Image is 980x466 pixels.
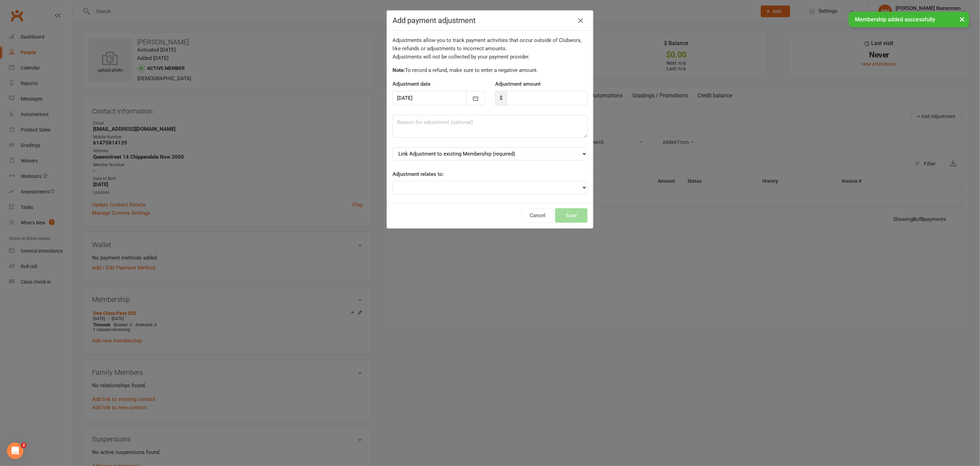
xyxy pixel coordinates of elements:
span: 2 [21,443,27,448]
label: Adjustment date [392,80,430,88]
div: Membership added successfully [849,12,969,27]
button: × [956,12,968,27]
label: Adjustment relates to: [392,170,444,178]
strong: Note: [392,67,405,73]
p: To record a refund, make sure to enter a negative amount. [392,66,588,74]
iframe: Intercom live chat [7,443,23,459]
label: Adjustment amount [495,80,541,88]
button: Cancel [522,208,553,223]
div: Adjustments allow you to track payment activities that occur outside of Clubworx, like refunds or... [392,36,588,61]
span: $ [495,91,507,105]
